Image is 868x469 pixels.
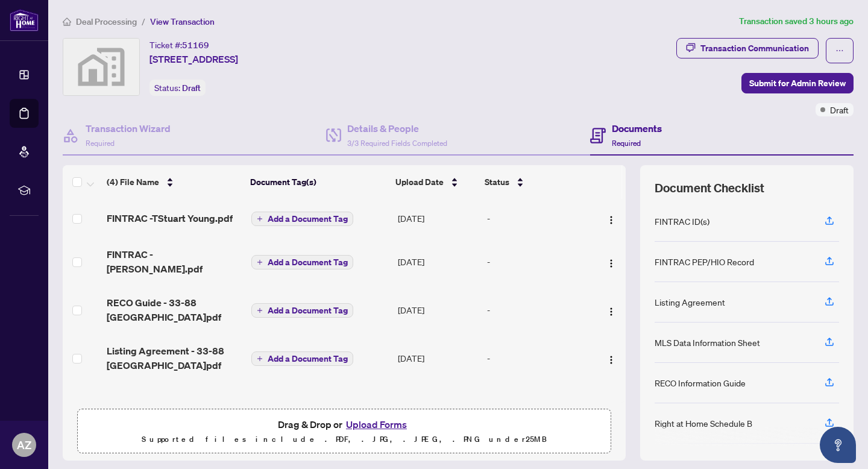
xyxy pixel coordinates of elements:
div: - [487,212,589,225]
span: Deal Processing [76,16,137,27]
span: Draft [830,103,849,116]
img: logo [10,9,39,31]
button: Add a Document Tag [251,255,353,269]
span: (4) File Name [107,175,159,189]
span: plus [257,259,263,265]
span: FINTRAC - [PERSON_NAME].pdf [107,247,242,276]
button: Add a Document Tag [251,254,353,270]
th: Status [480,165,591,199]
span: Required [612,139,641,148]
img: Logo [606,355,616,365]
button: Add a Document Tag [251,351,353,367]
button: Add a Document Tag [251,303,353,318]
span: Add a Document Tag [268,354,348,363]
span: RECO Guide - 33-88 [GEOGRAPHIC_DATA]pdf [107,295,242,324]
img: Logo [606,215,616,225]
div: Ticket #: [149,38,209,52]
h4: Details & People [347,121,447,136]
div: Listing Agreement [655,295,725,309]
span: plus [257,307,263,313]
span: Draft [182,83,201,93]
button: Upload Forms [342,417,410,432]
div: RECO Information Guide [655,376,746,389]
div: FINTRAC ID(s) [655,215,709,228]
p: Supported files include .PDF, .JPG, .JPEG, .PNG under 25 MB [85,432,603,447]
img: svg%3e [63,39,139,95]
span: Submit for Admin Review [749,74,846,93]
button: Logo [602,209,621,228]
span: Document Checklist [655,180,764,197]
th: Document Tag(s) [245,165,391,199]
span: [STREET_ADDRESS] [149,52,238,66]
div: Transaction Communication [700,39,809,58]
th: (4) File Name [102,165,246,199]
button: Logo [602,252,621,271]
div: Status: [149,80,206,96]
span: FINTRAC -TStuart Young.pdf [107,211,233,225]
button: Add a Document Tag [251,212,353,226]
article: Transaction saved 3 hours ago [739,14,854,28]
button: Submit for Admin Review [741,73,854,93]
div: MLS Data Information Sheet [655,336,760,349]
span: Add a Document Tag [268,306,348,315]
div: Right at Home Schedule B [655,417,752,430]
span: home [63,17,71,26]
td: [DATE] [393,238,482,286]
td: [DATE] [393,286,482,334]
td: [DATE] [393,334,482,382]
button: Add a Document Tag [251,351,353,366]
span: Listing Agreement - 33-88 [GEOGRAPHIC_DATA]pdf [107,344,242,373]
th: Upload Date [391,165,479,199]
div: - [487,255,589,268]
span: Drag & Drop or [278,417,410,432]
button: Open asap [820,427,856,463]
span: plus [257,356,263,362]
h4: Documents [612,121,662,136]
div: - [487,303,589,316]
span: Drag & Drop orUpload FormsSupported files include .PDF, .JPG, .JPEG, .PNG under25MB [78,409,611,454]
button: Logo [602,300,621,319]
span: 3/3 Required Fields Completed [347,139,447,148]
span: plus [257,216,263,222]
span: Add a Document Tag [268,215,348,223]
img: Logo [606,259,616,268]
button: Transaction Communication [676,38,819,58]
span: 51169 [182,40,209,51]
span: View Transaction [150,16,215,27]
h4: Transaction Wizard [86,121,171,136]
button: Logo [602,348,621,368]
img: Logo [606,307,616,316]
td: [DATE] [393,199,482,238]
div: - [487,351,589,365]
div: FINTRAC PEP/HIO Record [655,255,754,268]
span: Required [86,139,115,148]
button: Add a Document Tag [251,303,353,318]
span: Upload Date [395,175,444,189]
span: ellipsis [835,46,844,55]
span: Status [485,175,509,189]
span: Add a Document Tag [268,258,348,266]
span: AZ [17,436,31,453]
button: Add a Document Tag [251,211,353,227]
li: / [142,14,145,28]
